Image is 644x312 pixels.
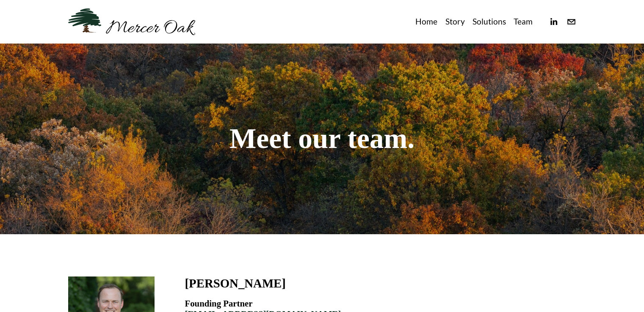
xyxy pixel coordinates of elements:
a: linkedin-unauth [549,17,558,27]
a: info@merceroaklaw.com [567,17,576,27]
a: Home [415,15,437,29]
h1: Meet our team. [68,124,576,153]
a: Team [514,15,533,29]
a: Story [445,15,465,29]
a: Solutions [473,15,506,29]
h3: [PERSON_NAME] [185,276,286,290]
